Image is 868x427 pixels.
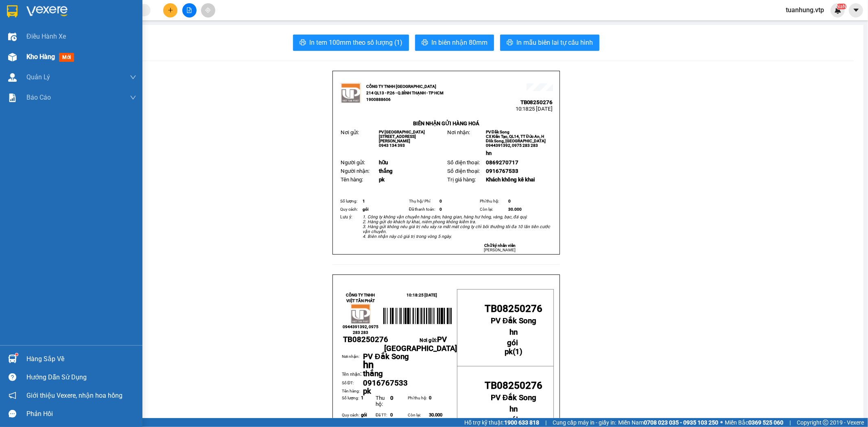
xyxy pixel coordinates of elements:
span: hữu [379,159,388,166]
img: warehouse-icon [8,355,17,363]
span: 0944391392, 0975 283 283 [343,325,378,335]
strong: ( ) [505,338,523,356]
td: Quy cách: [342,412,361,424]
span: Quản Lý [26,72,50,82]
button: aim [201,3,215,17]
span: | [789,418,791,427]
span: 0944391392, 0975 283 283 [486,143,538,148]
span: [PERSON_NAME] [484,248,516,252]
span: Thu hộ: [376,395,385,407]
span: In mẫu biên lai tự cấu hình [516,37,593,48]
span: printer [300,39,306,47]
td: Quy cách: [339,205,361,213]
span: 1 [361,395,364,401]
span: Cung cấp máy in - giấy in: [553,418,616,427]
span: 30.000 [508,207,522,211]
span: TB08250276 [485,380,542,391]
sup: 1 [15,353,18,356]
span: 0 [439,207,442,211]
span: down [130,94,136,101]
span: Nơi gửi: [384,338,457,352]
td: Nơi nhận: [342,353,363,370]
span: Miền Nam [618,418,718,427]
img: warehouse-icon [8,73,17,82]
div: Hàng sắp về [26,353,136,365]
span: Lưu ý: [340,214,352,220]
span: thắng [379,168,393,174]
span: caret-down [853,7,860,14]
td: Phí thu hộ: [479,197,507,205]
span: 0 [508,199,511,203]
img: warehouse-icon [8,53,17,61]
span: message [9,410,16,418]
span: PV Đắk Song [82,57,105,61]
span: Miền Bắc [725,418,783,427]
button: printerIn mẫu biên lai tự cấu hình [500,35,599,51]
strong: 0369 525 060 [748,419,783,426]
span: notification [9,392,16,399]
strong: 0708 023 035 - 0935 103 250 [644,419,718,426]
button: caret-down [849,3,863,17]
strong: BIÊN NHẬN GỬI HÀNG HOÁ [28,49,94,55]
span: Hỗ trợ kỹ thuật: [464,418,539,427]
td: Còn lại: [408,412,429,424]
span: PV [GEOGRAPHIC_DATA] [384,335,457,353]
span: gói [361,412,367,418]
span: printer [422,39,428,47]
span: question-circle [9,373,16,381]
span: 0943 134 393 [379,143,405,148]
span: pk [363,387,371,396]
strong: 1900 633 818 [504,419,539,426]
span: Kho hàng [26,53,55,61]
span: 0916767533 [363,379,408,388]
img: solution-icon [8,94,17,102]
span: Khách không kê khai [486,176,535,183]
em: 1. Công ty không vận chuyển hàng cấm, hàng gian, hàng hư hỏng, vàng, bạc, đá quý. 2. Hàng gửi do ... [363,214,550,239]
td: Đã TT: [376,412,390,424]
td: Còn lại: [479,205,507,213]
span: hn [363,359,374,370]
span: 0 [390,395,394,401]
img: logo [341,83,361,103]
span: 0 [439,199,442,203]
span: Tên hàng: [341,176,363,183]
span: Người nhận: [341,168,370,174]
strong: Chữ ký nhân viên [484,243,516,248]
span: In biên nhận 80mm [431,37,488,48]
span: In tem 100mm theo số lượng (1) [309,37,402,48]
button: printerIn biên nhận 80mm [415,35,494,51]
img: warehouse-icon [8,33,17,41]
button: file-add [182,3,197,17]
span: Nơi nhận: [62,57,75,68]
span: hn [509,328,518,337]
span: copyright [823,420,829,425]
span: 10:18:25 [DATE] [516,106,553,112]
button: printerIn tem 100mm theo số lượng (1) [293,35,409,51]
span: TB08250276 [343,335,388,344]
span: Giới thiệu Vexere, nhận hoa hồng [26,390,122,401]
span: Báo cáo [26,92,51,102]
span: printer [507,39,513,47]
span: hn [509,405,518,414]
span: 0 [390,412,393,418]
div: Hướng dẫn sử dụng [26,371,136,383]
span: plus [168,7,173,13]
span: pk [505,347,513,356]
span: PV Đắk Song [491,393,536,402]
span: Nơi nhận: [447,129,470,135]
span: aim [205,7,211,13]
td: Số lượng: [342,395,361,412]
span: thắng [363,369,383,378]
span: gói [363,207,369,211]
span: PV Đắk Song [491,316,536,325]
img: logo [350,304,371,324]
strong: CÔNG TY TNHH [GEOGRAPHIC_DATA] 214 QL13 - P.26 - Q.BÌNH THẠNH - TP HCM 1900888606 [21,13,66,44]
span: 0869270717 [486,159,518,166]
span: TB08250276 [485,303,542,314]
span: TB08250276 [82,30,115,37]
span: Điều hành xe [26,31,66,41]
span: tuanhung.vtp [779,5,831,15]
span: Số điện thoại: [447,159,479,166]
span: pk [379,176,385,183]
span: | [545,418,547,427]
